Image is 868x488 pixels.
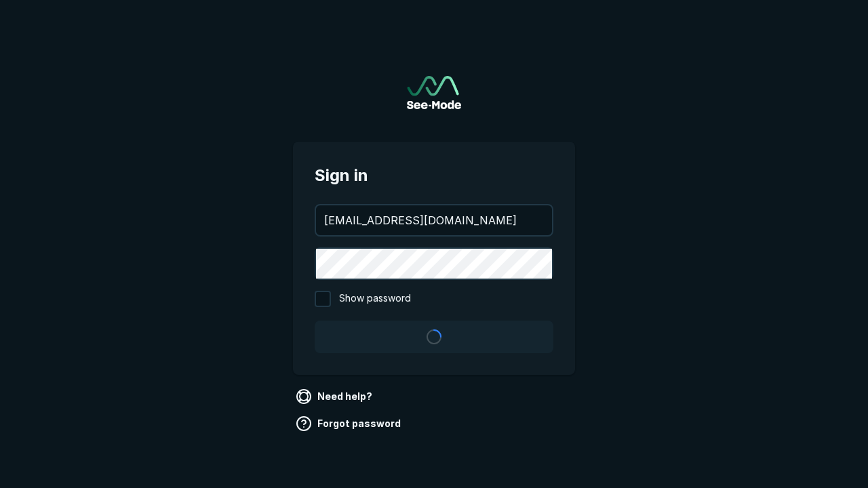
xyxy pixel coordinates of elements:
input: your@email.com [316,205,552,235]
span: Sign in [315,163,553,188]
a: Go to sign in [407,76,461,109]
span: Show password [339,291,411,307]
a: Need help? [293,386,378,407]
a: Forgot password [293,413,406,434]
img: See-Mode Logo [407,76,461,109]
